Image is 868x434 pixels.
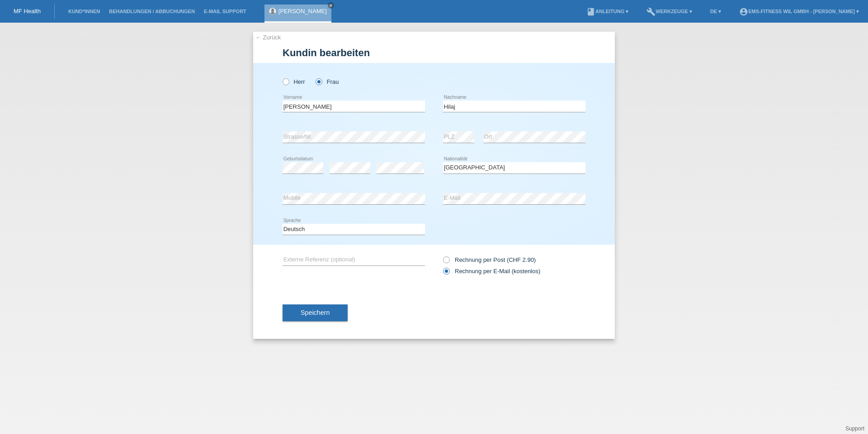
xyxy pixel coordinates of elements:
a: buildWerkzeuge ▾ [642,9,697,14]
label: Rechnung per Post (CHF 2.90) [443,256,536,263]
input: Frau [316,78,321,84]
i: build [646,7,656,16]
label: Rechnung per E-Mail (kostenlos) [443,268,540,275]
a: bookAnleitung ▾ [582,9,633,14]
i: account_circle [739,7,748,16]
input: Rechnung per Post (CHF 2.90) [443,256,449,268]
a: account_circleEMS-Fitness Wil GmbH - [PERSON_NAME] ▾ [735,9,863,14]
button: Speichern [283,304,348,322]
a: Kund*innen [64,9,104,14]
i: close [329,3,333,8]
a: E-Mail Support [199,9,251,14]
input: Herr [283,78,288,84]
a: [PERSON_NAME] [278,8,327,14]
label: Herr [283,78,305,85]
i: book [586,7,595,16]
a: Behandlungen / Abbuchungen [104,9,199,14]
a: ← Zurück [255,34,281,41]
input: Rechnung per E-Mail (kostenlos) [443,268,449,279]
a: close [328,2,334,9]
h1: Kundin bearbeiten [283,47,585,58]
a: Support [845,425,864,432]
span: Speichern [301,309,330,316]
label: Frau [316,78,339,85]
a: DE ▾ [706,9,726,14]
a: MF Health [14,8,41,14]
